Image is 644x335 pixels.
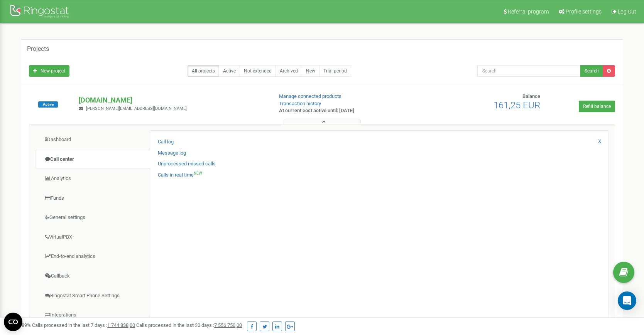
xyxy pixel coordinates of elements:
input: Search [477,65,581,77]
a: Archived [276,65,302,77]
a: Callback [35,267,150,286]
span: Calls processed in the last 7 days : [32,322,135,328]
div: Open Intercom Messenger [618,291,636,310]
u: 1 744 838,00 [107,322,135,328]
a: Ringostat Smart Phone Settings [35,286,150,305]
a: General settings [35,208,150,227]
a: Active [219,65,240,77]
a: New project [29,65,69,77]
a: Refill balance [579,101,615,112]
h5: Projects [27,45,49,52]
a: Call center [35,150,150,169]
a: New [302,65,319,77]
a: Calls in real timeNEW [158,172,202,179]
span: Calls processed in the last 30 days : [136,322,242,328]
a: Integrations [35,306,150,325]
a: Trial period [319,65,351,77]
a: Transaction history [279,101,321,106]
span: Log Out [618,8,636,15]
button: Search [580,65,603,77]
a: Manage connected products [279,93,341,99]
span: Balance [522,93,540,99]
a: Analytics [35,169,150,188]
a: All projects [188,65,219,77]
a: End-to-end analytics [35,247,150,266]
u: 7 556 750,00 [214,322,242,328]
p: [DOMAIN_NAME] [79,95,266,105]
a: Call log [158,138,174,146]
span: 161,25 EUR [494,100,540,111]
a: Dashboard [35,130,150,149]
a: VirtualPBX [35,228,150,247]
button: Open CMP widget [4,313,22,331]
span: Active [38,101,58,108]
p: At current cost active until: [DATE] [279,107,417,114]
a: Not extended [240,65,276,77]
span: [PERSON_NAME][EMAIL_ADDRESS][DOMAIN_NAME] [86,106,187,111]
sup: NEW [194,171,202,175]
span: Profile settings [566,8,602,15]
span: Referral program [508,8,549,15]
a: Funds [35,189,150,208]
a: Unprocessed missed calls [158,160,216,168]
a: Message log [158,150,186,157]
a: X [598,138,601,145]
